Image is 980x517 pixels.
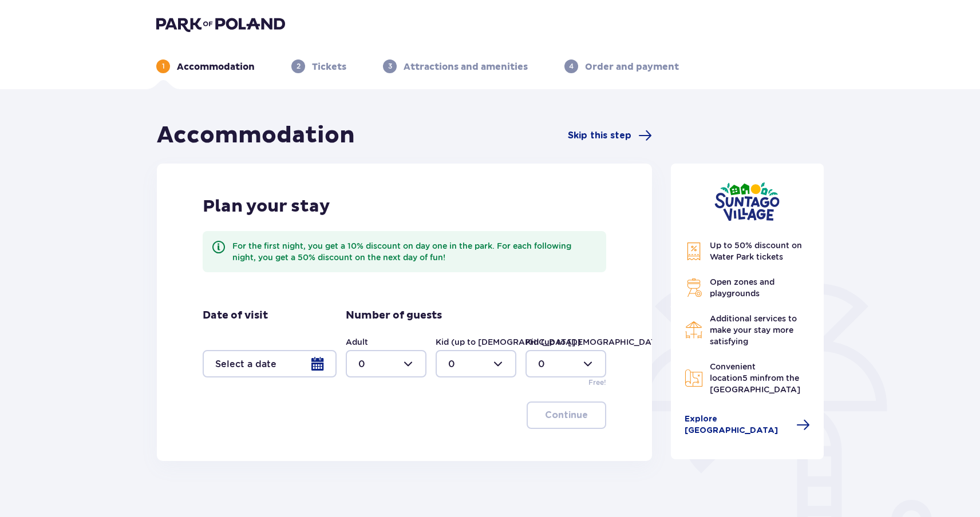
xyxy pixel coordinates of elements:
[436,336,581,348] label: Kid (up to [DEMOGRAPHIC_DATA].)
[568,129,652,142] a: Skip this step
[568,129,631,142] span: Skip this step
[404,61,528,73] p: Attractions and amenities
[312,61,346,73] p: Tickets
[232,240,597,263] div: For the first night, you get a 10% discount on day one in the park. For each following night, you...
[685,369,703,387] img: Map Icon
[588,377,606,388] p: Free!
[710,277,774,298] span: Open zones and playgrounds
[569,61,574,71] p: 4
[545,409,588,421] p: Continue
[685,242,703,261] img: Discount Icon
[297,61,301,71] p: 2
[714,182,780,221] img: Suntago Village
[346,309,442,323] p: Number of guests
[346,336,368,348] label: Adult
[710,241,802,261] span: Up to 50% discount on Water Park tickets
[710,362,800,394] span: Convenient location from the [GEOGRAPHIC_DATA]
[710,314,797,346] span: Additional services to make your stay more satisfying
[685,321,703,339] img: Restaurant Icon
[742,373,765,383] span: 5 min
[685,413,790,436] span: Explore [GEOGRAPHIC_DATA]
[685,279,703,297] img: Grill Icon
[203,309,268,323] p: Date of visit
[162,61,165,71] p: 1
[585,61,679,73] p: Order and payment
[203,196,330,217] p: Plan your stay
[157,121,355,150] h1: Accommodation
[388,61,392,71] p: 3
[527,401,606,429] button: Continue
[525,336,671,348] label: Kid (up to [DEMOGRAPHIC_DATA].)
[156,16,285,32] img: Park of Poland logo
[177,61,255,73] p: Accommodation
[685,413,811,436] a: Explore [GEOGRAPHIC_DATA]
